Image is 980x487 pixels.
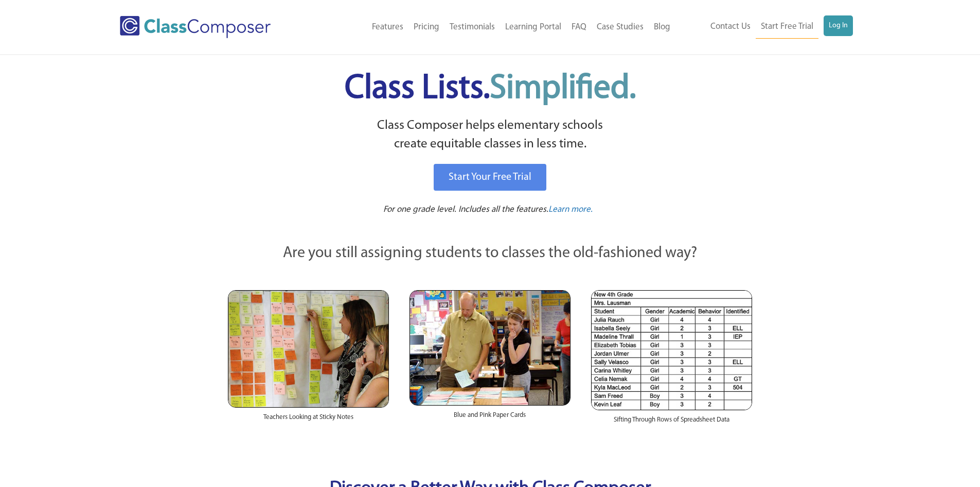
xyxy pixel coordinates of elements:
div: Sifting Through Rows of Spreadsheet Data [591,410,752,435]
a: Case Studies [592,16,649,39]
a: Blog [649,16,675,39]
a: Features [367,16,408,39]
span: Simplified. [490,72,636,106]
img: Blue and Pink Paper Cards [409,290,571,405]
span: For one grade level. Includes all the features. [383,205,548,214]
a: Start Free Trial [756,15,818,39]
nav: Header Menu [313,16,675,39]
p: Are you still assigning students to classes the old-fashioned way? [228,242,753,265]
p: Class Composer helps elementary schools create equitable classes in less time. [226,116,754,154]
a: Learn more. [548,204,593,216]
a: Learning Portal [500,16,566,39]
img: Class Composer [120,16,271,38]
div: Blue and Pink Paper Cards [409,406,571,430]
span: Start Your Free Trial [449,172,531,182]
a: Contact Us [705,15,756,38]
a: FAQ [566,16,592,39]
a: Testimonials [444,16,500,39]
a: Log In [824,15,853,36]
a: Pricing [408,16,444,39]
a: Start Your Free Trial [434,164,546,191]
img: Teachers Looking at Sticky Notes [228,290,389,408]
span: Learn more. [548,205,593,214]
img: Spreadsheets [591,290,752,410]
div: Teachers Looking at Sticky Notes [228,408,389,432]
span: Class Lists. [345,72,636,106]
nav: Header Menu [675,15,853,39]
